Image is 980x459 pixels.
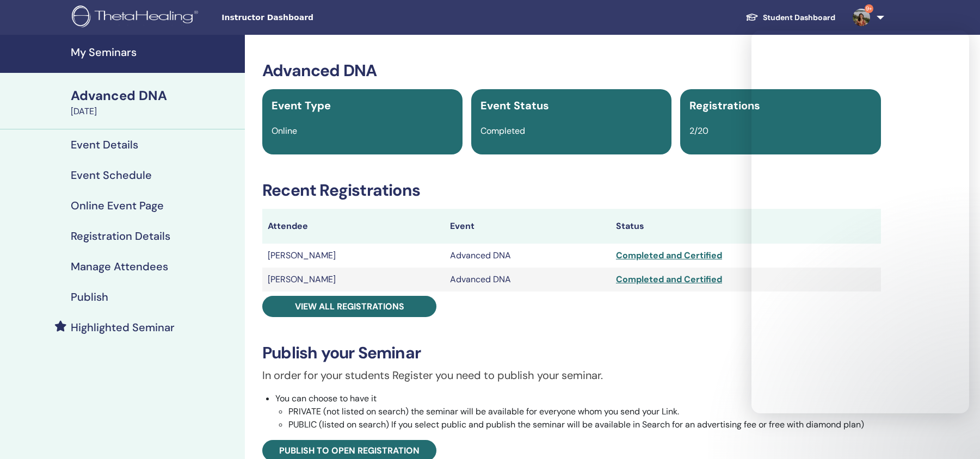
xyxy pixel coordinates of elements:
th: Status [611,209,881,244]
div: Completed and Certified [616,273,876,286]
th: Attendee [262,209,445,244]
div: [DATE] [71,105,238,118]
h4: Event Schedule [71,169,152,182]
h4: My Seminars [71,46,238,59]
h4: Event Details [71,138,138,151]
td: [PERSON_NAME] [262,244,445,268]
h3: Publish your Seminar [262,343,881,363]
div: Completed and Certified [616,249,876,262]
h4: Online Event Page [71,199,164,212]
a: Student Dashboard [737,8,844,28]
iframe: Intercom live chat [943,422,969,448]
span: View all registrations [295,301,404,312]
span: Instructor Dashboard [221,12,385,23]
iframe: Intercom live chat [751,30,969,413]
div: Advanced DNA [71,86,238,105]
td: Advanced DNA [445,244,611,268]
h3: Advanced DNA [262,61,881,80]
a: View all registrations [262,296,436,317]
span: Event Type [272,98,331,113]
span: 9+ [865,4,873,13]
a: Advanced DNA[DATE] [64,86,245,118]
li: You can choose to have it [275,392,881,431]
li: PRIVATE (not listed on search) the seminar will be available for everyone whom you send your Link. [288,405,881,418]
span: 2/20 [689,125,708,137]
span: Completed [480,125,525,137]
h3: Recent Registrations [262,181,881,200]
th: Event [445,209,611,244]
span: Publish to open registration [279,445,420,456]
img: default.jpg [853,9,870,26]
h4: Publish [71,290,108,303]
li: PUBLIC (listed on search) If you select public and publish the seminar will be available in Searc... [288,418,881,431]
h4: Manage Attendees [71,260,168,273]
img: graduation-cap-white.svg [745,13,759,22]
h4: Registration Details [71,230,170,243]
td: Advanced DNA [445,268,611,291]
span: Event Status [480,98,549,113]
h4: Highlighted Seminar [71,321,175,334]
span: Online [272,125,297,137]
p: In order for your students Register you need to publish your seminar. [262,367,881,383]
span: Registrations [689,98,760,113]
td: [PERSON_NAME] [262,268,445,291]
img: logo.png [72,5,202,30]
